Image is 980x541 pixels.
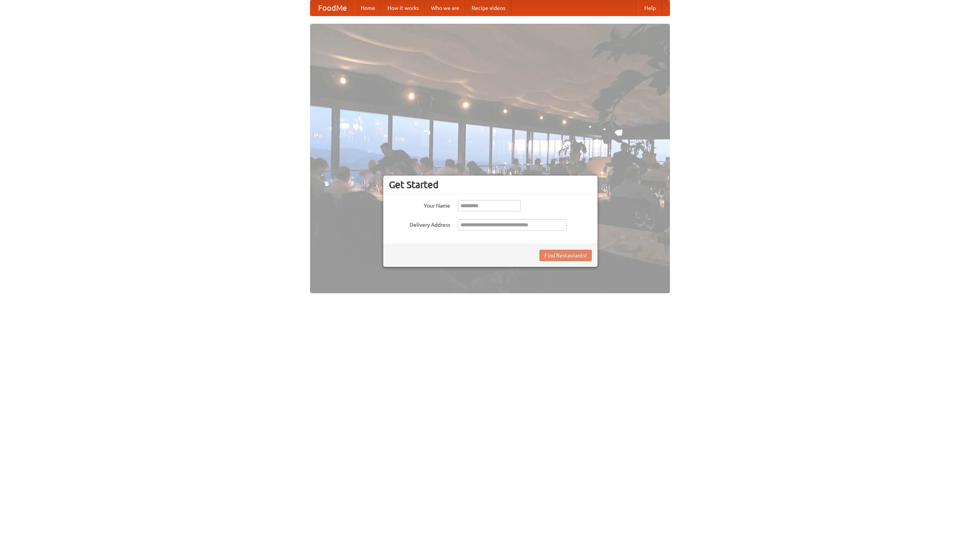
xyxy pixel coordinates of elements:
a: Who we are [425,0,465,16]
button: Find Restaurants! [539,250,592,261]
a: FoodMe [310,0,354,16]
h3: Get Started [389,179,592,190]
a: Recipe videos [465,0,511,16]
a: Home [354,0,381,16]
label: Your Name [389,200,450,210]
label: Delivery Address [389,219,450,229]
a: Help [638,0,662,16]
a: How it works [381,0,425,16]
